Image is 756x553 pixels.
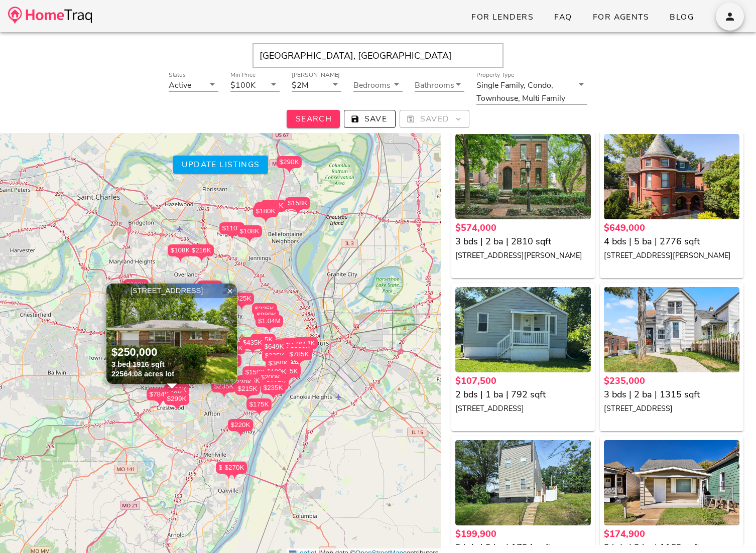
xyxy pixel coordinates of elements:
small: [STREET_ADDRESS][PERSON_NAME] [604,250,731,260]
img: triPin.png [293,209,303,215]
img: triPin.png [154,400,165,406]
img: triPin.png [244,237,255,243]
div: 3 bed 1916 sqft [111,360,174,369]
span: Save [352,113,387,124]
div: $235,000 [604,374,739,388]
label: [PERSON_NAME] [292,71,340,79]
img: triPin.png [196,256,207,262]
div: $225K [252,303,277,315]
div: $265K [197,281,222,298]
img: triPin.png [254,410,265,416]
div: $200K [276,364,301,376]
div: $250,000 [111,345,174,360]
div: Min Price$100K [230,78,280,91]
div: $784K [147,388,172,400]
span: Search [295,113,332,124]
div: 4 bds | 5 ba | 2776 sqft [604,235,739,248]
div: $325K [229,293,254,305]
div: $785K [287,348,312,366]
img: triPin.png [236,305,247,310]
div: $225K [276,365,301,377]
div: $265K [197,281,222,293]
div: 2 bds | 1 ba | 792 sqft [455,388,591,401]
img: triPin.png [284,168,295,174]
img: triPin.png [268,394,279,399]
div: $360K [266,357,291,369]
div: $215K [235,383,260,395]
div: $250K [160,388,185,405]
div: Property TypeSingle Family,Condo,Townhouse,Multi Family [476,78,587,104]
div: $158K [285,197,310,209]
div: $145K [255,202,280,214]
div: $216K [189,244,214,262]
div: $575K [271,340,296,357]
div: $300K [164,384,189,401]
img: triPin.png [261,217,271,223]
div: Active [169,81,191,90]
div: 3 bds | 2 ba | 1315 sqft [604,388,739,401]
div: Bedrooms [353,78,403,91]
div: $2M [292,81,308,90]
img: triPin.png [229,474,240,479]
a: For Agents [584,8,657,26]
img: triPin.png [172,405,182,410]
div: $300K [288,344,313,361]
div: $115K [264,378,289,395]
div: $290K [277,156,302,168]
div: $325K [229,293,254,310]
div: $649K [262,341,287,353]
div: $220K [228,419,253,437]
span: Update listings [181,159,260,170]
small: [STREET_ADDRESS] [604,403,673,413]
div: $649,000 [604,221,739,235]
div: $100K [230,81,256,90]
a: $574,000 3 bds | 2 ba | 2810 sqft [STREET_ADDRESS][PERSON_NAME] [455,221,591,262]
img: triPin.png [235,431,246,437]
img: triPin.png [264,327,275,333]
a: Blog [661,8,702,26]
div: Multi Family [522,94,565,103]
div: $574,000 [455,221,591,235]
div: $108K [237,225,262,237]
div: $107,500 [455,374,591,388]
div: $145K [255,202,280,220]
div: [PERSON_NAME]$2M [292,78,341,91]
div: $574K [293,337,318,349]
div: $270K [222,462,247,479]
div: $1.04M [256,315,283,327]
div: $160K [257,371,282,388]
div: $115K [261,200,286,217]
div: $175K [246,398,272,410]
div: $108K [237,225,262,243]
label: Status [169,71,186,79]
div: $575K [271,340,296,352]
div: $435K [240,337,265,354]
div: $270K [222,462,247,474]
button: Search [287,110,340,128]
div: $299K [164,393,189,405]
div: $200K [276,364,301,381]
div: Townhouse, [476,94,520,103]
div: $180K [253,205,278,223]
div: Bathrooms [415,78,464,91]
div: $235K [261,382,286,394]
div: $550K [216,462,241,474]
div: Single Family, [476,81,526,90]
div: $235K [261,382,286,399]
div: $185K [237,375,263,392]
label: Min Price [230,71,256,79]
div: $200K [258,371,283,383]
div: $574K [293,337,318,355]
span: × [227,286,233,297]
div: $649K [262,341,287,358]
div: $225K [276,365,301,383]
div: $220K [228,419,253,431]
div: $335K [262,350,287,362]
div: $299K [164,393,189,410]
div: $215K [235,383,260,400]
div: $115K [250,334,276,346]
span: FAQ [554,12,572,23]
div: $115K [250,334,276,351]
div: Condo, [528,81,553,90]
div: $335K [262,350,287,367]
